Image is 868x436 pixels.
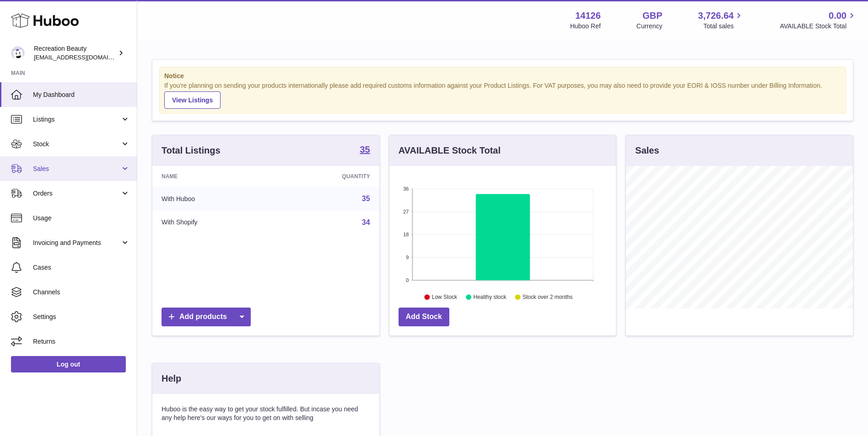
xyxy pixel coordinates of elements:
[164,81,841,109] div: If you're planning on sending your products internationally please add required customs informati...
[33,337,130,346] span: Returns
[399,308,449,326] a: Add Stock
[33,288,130,297] span: Channels
[34,53,135,61] span: [EMAIL_ADDRESS][DOMAIN_NAME]
[33,165,120,173] span: Sales
[360,145,370,154] strong: 35
[780,10,857,31] a: 0.00 AVAILABLE Stock Total
[162,405,370,422] p: Huboo is the easy way to get your stock fulfilled. But incase you need any help here's our ways f...
[33,140,120,149] span: Stock
[698,10,744,31] a: 3,726.64 Total sales
[636,22,663,31] div: Currency
[635,144,659,157] h3: Sales
[575,10,601,22] strong: 14126
[570,22,601,31] div: Huboo Ref
[698,10,734,22] span: 3,726.64
[829,10,846,22] span: 0.00
[403,186,409,191] text: 36
[33,239,120,247] span: Invoicing and Payments
[33,263,130,272] span: Cases
[403,232,409,237] text: 18
[33,189,120,198] span: Orders
[703,22,744,31] span: Total sales
[275,166,379,187] th: Quantity
[162,372,181,385] h3: Help
[473,294,507,300] text: Healthy stock
[11,46,25,60] img: customercare@recreationbeauty.com
[11,356,126,372] a: Log out
[33,214,130,223] span: Usage
[403,209,409,214] text: 27
[642,10,662,22] strong: GBP
[362,195,370,202] a: 35
[164,91,221,109] a: View Listings
[432,294,458,300] text: Low Stock
[360,145,370,156] a: 35
[152,187,275,211] td: With Huboo
[162,144,221,157] h3: Total Listings
[164,72,841,80] strong: Notice
[33,313,130,321] span: Settings
[34,44,116,62] div: Recreation Beauty
[152,166,275,187] th: Name
[523,294,572,300] text: Stock over 2 months
[33,115,120,124] span: Listings
[399,144,501,157] h3: AVAILABLE Stock Total
[780,22,857,31] span: AVAILABLE Stock Total
[152,211,275,234] td: With Shopify
[406,255,409,260] text: 9
[406,277,409,283] text: 0
[362,218,370,226] a: 34
[33,90,130,99] span: My Dashboard
[162,308,251,326] a: Add products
